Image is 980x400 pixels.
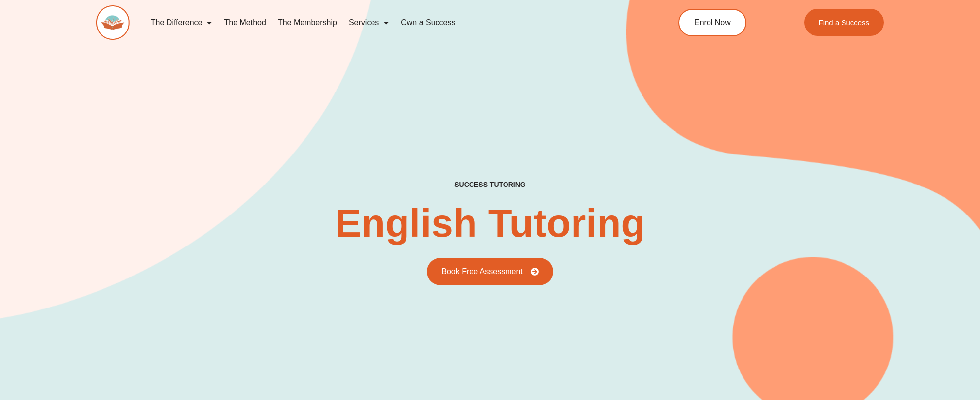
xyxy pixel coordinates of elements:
a: Enrol Now [678,9,746,36]
nav: Menu [145,11,634,34]
a: Own a Success [395,11,461,34]
a: Find a Success [804,9,884,36]
span: Enrol Now [694,19,731,27]
a: The Membership [272,11,343,34]
a: Services [343,11,395,34]
span: Book Free Assessment [441,268,523,276]
a: The Difference [145,11,218,34]
h2: success tutoring [454,180,525,189]
a: The Method [218,11,271,34]
a: Book Free Assessment [427,258,553,285]
h2: English Tutoring [335,204,645,243]
span: Find a Success [819,19,870,26]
